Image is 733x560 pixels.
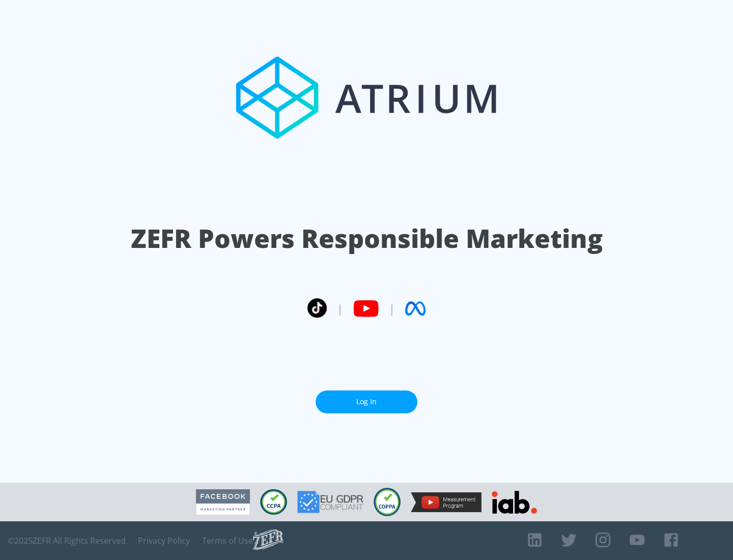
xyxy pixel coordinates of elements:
img: GDPR Compliant [297,491,363,513]
a: Log In [316,390,417,413]
img: Facebook Marketing Partner [196,489,250,515]
img: IAB [492,491,537,514]
img: CCPA Compliant [260,489,287,515]
img: COPPA Compliant [374,488,401,516]
a: Privacy Policy [138,536,190,546]
a: Terms of Use [202,536,253,546]
span: © 2025 ZEFR All Rights Reserved [8,536,126,546]
span: | [337,301,343,316]
h1: ZEFR Powers Responsible Marketing [131,221,603,256]
span: | [389,301,395,316]
img: YouTube Measurement Program [411,492,482,512]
